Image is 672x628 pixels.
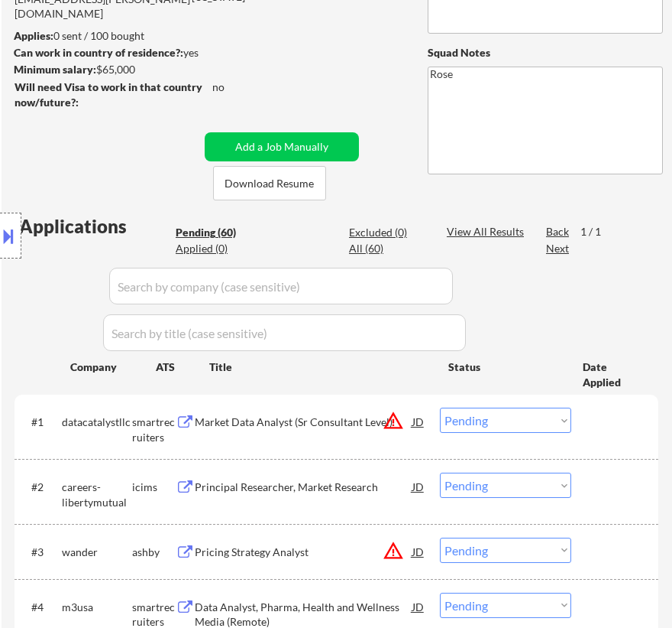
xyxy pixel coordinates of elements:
button: Add a Job Manually [205,132,359,161]
div: Squad Notes [428,45,663,60]
div: #1 [31,415,50,430]
div: smartrecruiters [132,415,176,444]
div: #2 [31,480,50,495]
strong: Can work in country of residence?: [14,46,183,59]
div: icims [132,480,176,495]
div: ashby [132,545,176,560]
div: JD [411,473,425,500]
div: #4 [31,600,50,615]
div: Principal Researcher, Market Research [195,480,412,495]
div: Back [546,224,570,239]
div: $65,000 [14,62,268,77]
div: Status [448,353,561,380]
strong: Minimum salary: [14,63,96,76]
div: JD [411,593,425,620]
div: no [212,80,256,95]
input: Search by title (case sensitive) [103,314,466,351]
div: yes [14,45,263,60]
strong: Will need Visa to work in that country now/future?: [15,80,205,109]
div: m3usa [62,600,131,615]
div: careers-libertymutual [62,480,131,509]
div: #3 [31,545,50,560]
div: Title [209,360,434,375]
div: 1 / 1 [580,224,615,239]
div: Pricing Strategy Analyst [195,545,412,560]
div: Next [546,241,570,256]
input: Search by company (case sensitive) [109,268,453,304]
div: Date Applied [583,360,640,389]
div: Market Data Analyst (Sr Consultant Level) [195,415,412,430]
button: warning_amber [383,410,404,431]
div: All (60) [349,241,425,256]
div: 0 sent / 100 bought [14,28,268,44]
div: JD [411,538,425,565]
button: warning_amber [383,540,404,561]
div: Excluded (0) [349,225,425,240]
div: JD [411,408,425,435]
div: wander [62,545,131,560]
div: datacatalystllc [62,415,131,430]
strong: Applies: [14,29,53,42]
div: View All Results [447,224,528,239]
